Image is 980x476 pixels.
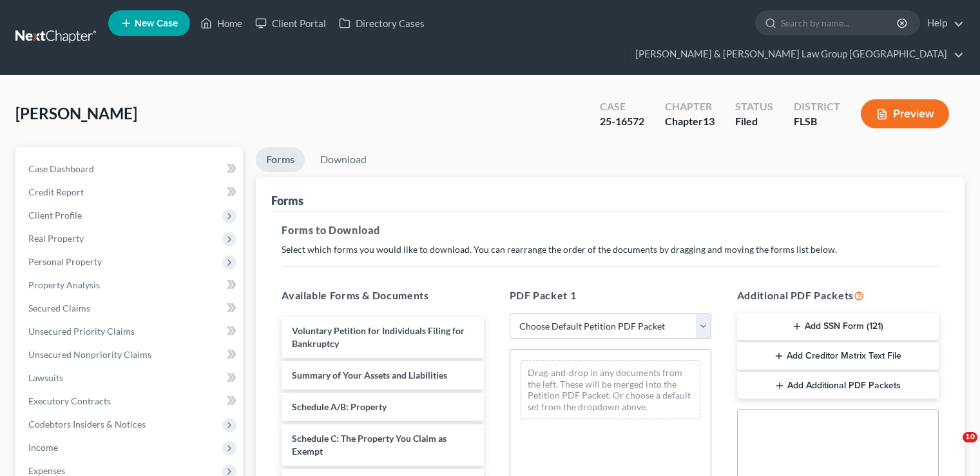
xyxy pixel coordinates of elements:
a: Directory Cases [332,12,431,35]
span: Credit Report [28,186,84,197]
a: Unsecured Nonpriority Claims [18,343,243,366]
a: Secured Claims [18,297,243,320]
h5: Available Forms & Documents [282,288,483,303]
span: Real Property [28,233,84,244]
a: Unsecured Priority Claims [18,320,243,343]
iframe: Intercom live chat [936,432,967,463]
button: Add Additional PDF Packets [737,372,939,399]
a: Case Dashboard [18,157,243,181]
span: [PERSON_NAME] [15,104,137,123]
div: FLSB [794,114,840,129]
span: Voluntary Petition for Individuals Filing for Bankruptcy [292,325,465,349]
a: Client Portal [249,12,332,35]
span: Expenses [28,465,65,476]
input: Search by name... [781,11,899,35]
span: Summary of Your Assets and Liabilities [292,370,447,381]
h5: Forms to Download [282,223,939,238]
span: Personal Property [28,256,102,267]
div: Case [600,99,644,114]
a: Property Analysis [18,273,243,297]
div: District [794,99,840,114]
span: Lawsuits [28,372,63,383]
a: Executory Contracts [18,390,243,413]
div: Chapter [665,114,715,129]
h5: Additional PDF Packets [737,288,939,303]
a: Home [194,12,249,35]
div: Filed [735,114,773,129]
span: 13 [703,115,715,127]
div: Status [735,99,773,114]
span: New Case [135,19,178,28]
span: Unsecured Priority Claims [28,326,135,337]
h5: PDF Packet 1 [510,288,711,303]
span: Schedule C: The Property You Claim as Exempt [292,433,447,457]
span: Income [28,442,58,453]
span: Secured Claims [28,302,90,313]
p: Select which forms you would like to download. You can rearrange the order of the documents by dr... [282,243,939,256]
div: Forms [271,193,303,208]
div: Chapter [665,99,715,114]
span: Case Dashboard [28,163,94,174]
button: Add Creditor Matrix Text File [737,342,939,370]
a: Credit Report [18,181,243,204]
div: 25-16572 [600,114,644,129]
span: Property Analysis [28,279,100,290]
span: Unsecured Nonpriority Claims [28,349,151,360]
a: Lawsuits [18,366,243,390]
a: [PERSON_NAME] & [PERSON_NAME] Law Group [GEOGRAPHIC_DATA] [629,43,964,66]
span: Executory Contracts [28,395,111,406]
span: Client Profile [28,210,82,221]
button: Preview [861,99,949,128]
span: 10 [963,432,977,442]
a: Download [310,147,377,172]
a: Forms [256,147,305,172]
span: Schedule A/B: Property [292,401,387,412]
button: Add SSN Form (121) [737,313,939,341]
a: Help [921,12,964,35]
div: Drag-and-drop in any documents from the left. These will be merged into the Petition PDF Packet. ... [521,360,700,419]
span: Codebtors Insiders & Notices [28,419,146,430]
